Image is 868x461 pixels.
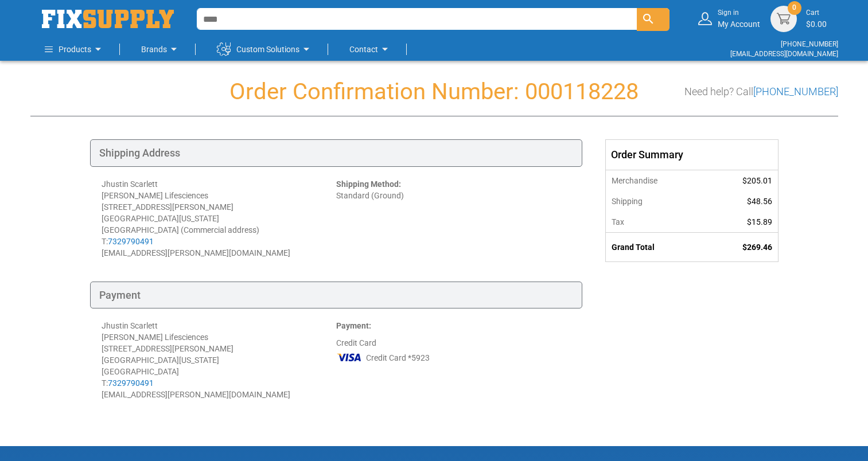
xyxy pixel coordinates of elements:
div: My Account [718,8,760,29]
span: $205.01 [742,176,772,185]
span: $15.89 [747,217,772,226]
strong: Payment: [336,321,371,330]
a: Brands [141,38,181,61]
h3: Need help? Call [684,86,838,97]
div: Credit Card [336,320,571,400]
a: 7329790491 [108,378,154,388]
small: Cart [806,8,827,18]
div: Order Summary [606,140,778,170]
strong: Shipping Method: [336,179,401,189]
a: Custom Solutions [217,38,313,61]
a: store logo [42,10,174,28]
div: Payment [90,282,582,309]
a: 7329790491 [108,237,154,246]
a: [PHONE_NUMBER] [753,85,838,97]
div: Jhustin Scarlett [PERSON_NAME] Lifesciences [STREET_ADDRESS][PERSON_NAME] [GEOGRAPHIC_DATA][US_ST... [102,320,336,400]
strong: Grand Total [612,243,655,252]
div: Standard (Ground) [336,178,571,259]
h1: Order Confirmation Number: 000118228 [30,79,838,104]
img: VI [336,349,363,366]
a: [PHONE_NUMBER] [781,40,838,48]
a: [EMAIL_ADDRESS][DOMAIN_NAME] [730,50,838,58]
a: Products [45,38,105,61]
a: Contact [349,38,392,61]
img: Fix Industrial Supply [42,10,174,28]
span: $269.46 [742,243,772,252]
span: $0.00 [806,19,827,29]
span: Credit Card *5923 [366,352,430,364]
th: Merchandise [606,170,706,191]
th: Shipping [606,191,706,212]
div: Jhustin Scarlett [PERSON_NAME] Lifesciences [STREET_ADDRESS][PERSON_NAME] [GEOGRAPHIC_DATA][US_ST... [102,178,336,259]
th: Tax [606,212,706,233]
small: Sign in [718,8,760,18]
span: 0 [792,3,796,13]
span: $48.56 [747,197,772,206]
div: Shipping Address [90,139,582,167]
